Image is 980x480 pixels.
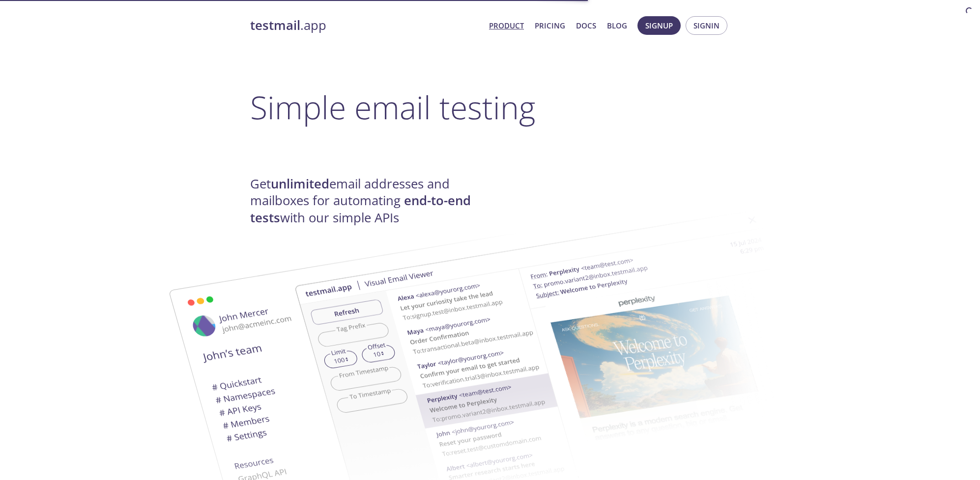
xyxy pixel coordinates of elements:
a: Pricing [535,19,565,32]
strong: testmail [250,17,300,34]
a: testmail.app [250,17,481,34]
strong: unlimited [271,175,329,192]
a: Docs [576,19,596,32]
span: Signup [645,19,673,32]
button: Signin [686,16,727,35]
strong: end-to-end tests [250,192,471,226]
h1: Simple email testing [250,88,730,126]
button: Signup [637,16,681,35]
span: Signin [693,19,720,32]
h4: Get email addresses and mailboxes for automating with our simple APIs [250,176,490,226]
a: Blog [607,19,627,32]
a: Product [489,19,524,32]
